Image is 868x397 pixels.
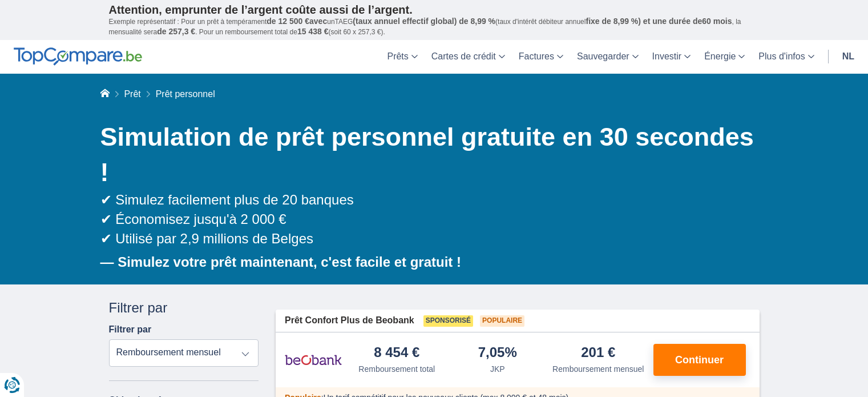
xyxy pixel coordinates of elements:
font: Attention, emprunter de l’argent coûte aussi de l’argent. [109,3,413,16]
a: Factures [512,40,570,74]
font: Investir [652,51,682,61]
font: JKP [490,364,505,374]
img: TopComparer [14,47,142,66]
font: 60 mois [702,17,732,26]
font: Énergie [704,51,736,61]
font: ✔ Économisez jusqu'à 2 000 € [100,211,286,227]
font: 8 454 € [374,344,419,360]
font: Prêt personnel [156,89,215,99]
a: Plus d'infos [752,40,821,74]
font: Remboursement total [358,364,435,374]
a: Prêt [124,89,140,99]
font: Exemple représentatif : Pour un prêt à tempérament [109,18,267,26]
font: Prêts [387,51,408,61]
font: avec [309,17,327,26]
font: (soit 60 x 257,3 €). [328,28,385,36]
font: taux d'intérêt débiteur annuel [498,18,586,26]
font: TAEG [335,18,353,26]
font: Sauvegarder [577,51,629,61]
a: Sauvegarder [570,40,645,74]
font: Simulation de prêt personnel gratuite en 30 secondes ! [100,122,754,187]
font: Cartes de crédit [431,51,496,61]
font: nl [842,51,854,61]
img: produit.pl.alt Beobank [285,346,342,374]
font: Prêt Confort Plus de Beobank [285,315,414,325]
a: Énergie [697,40,752,74]
font: un [327,18,334,26]
font: de 12 500 € [267,17,309,26]
font: Sponsorisé [426,316,471,324]
font: (taux annuel effectif global) de 8,99 % [353,17,495,26]
font: Filtrer par [109,324,152,334]
font: , la mensualité sera [109,18,741,36]
a: Cartes de crédit [425,40,512,74]
font: 7,05% [478,344,517,360]
font: fixe de 8,99 %) et une durée de [586,17,702,26]
font: Continuer [675,354,724,366]
font: 15 438 € [297,27,329,36]
font: Plus d'infos [758,51,805,61]
a: Prêts [380,40,424,74]
font: Populaire [482,316,522,324]
a: nl [835,40,861,74]
font: ✔ Utilisé par 2,9 millions de Belges [100,231,314,246]
button: Continuer [653,344,746,376]
font: Factures [519,51,554,61]
font: Filtrer par [109,300,168,315]
font: ✔ Simulez facilement plus de 20 banques [100,192,354,207]
font: de 257,3 € [157,27,195,36]
font: 201 € [581,344,615,360]
a: Maison [100,89,110,99]
font: . Pour un remboursement total de [195,28,297,36]
font: ( [495,18,498,26]
font: Remboursement mensuel [552,364,644,374]
a: Investir [645,40,698,74]
font: — Simulez votre prêt maintenant, c'est facile et gratuit ! [100,254,462,270]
